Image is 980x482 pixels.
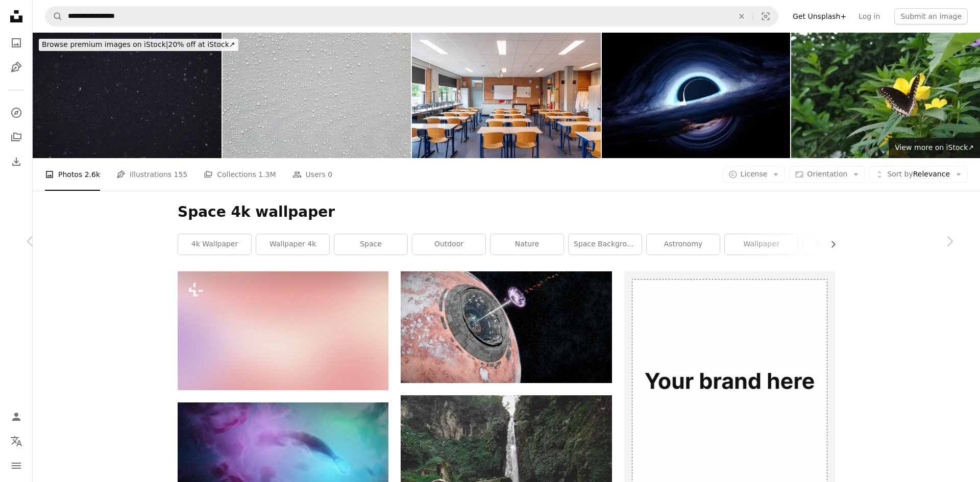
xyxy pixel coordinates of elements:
a: nature [491,234,563,255]
a: astronomy [647,234,720,255]
a: Illustrations [6,57,27,78]
a: View more on iStock↗ [889,138,980,158]
h1: Space 4k wallpaper [178,203,835,221]
button: Orientation [789,166,865,183]
a: Next [919,192,980,290]
span: License [741,170,768,178]
a: wallpaper [725,234,798,255]
span: 20% off at iStock ↗ [42,40,235,48]
button: License [723,166,786,183]
a: Users 0 [292,158,333,191]
a: a close-up of a fish [178,456,388,466]
a: digital image [803,234,876,255]
span: Browse premium images on iStock | [42,40,168,48]
span: View more on iStock ↗ [895,143,974,151]
img: Water background with water movement, drops and splashes. Small streams of clear water flow down ... [223,33,411,158]
button: Language [6,431,27,451]
img: a blurry image of a pink and purple background [178,271,388,390]
img: Empty classroom. [412,33,601,158]
button: Sort byRelevance [869,166,968,183]
button: Visual search [753,7,778,26]
a: Illustrations 155 [116,158,187,191]
span: Sort by [887,170,913,178]
a: A small waterfall in the middle of a forest [401,469,611,478]
a: Collections [6,127,27,147]
a: Photos [6,33,27,53]
a: A planet is being attacked by a laser beam. [401,322,611,332]
img: file-1635990775102-c9800842e1cdimage [624,271,835,482]
form: Find visuals sitewide [45,6,778,27]
span: 1.3M [258,169,276,180]
a: Download History [6,151,27,172]
a: Log in [852,8,886,24]
span: Relevance [887,169,950,180]
a: Log in / Sign up [6,407,27,427]
a: outdoor [412,234,485,255]
a: wallpaper 4k [256,234,329,255]
a: Explore [6,103,27,123]
a: 4k wallpaper [178,234,251,255]
a: Collections 1.3M [204,158,276,191]
span: 155 [174,169,188,180]
a: a blurry image of a pink and purple background [178,326,388,335]
span: 0 [328,169,332,180]
img: A planet is being attacked by a laser beam. [401,271,611,383]
button: Submit an image [894,8,968,24]
button: Clear [730,7,753,26]
img: Dusty Particles Background Image [33,33,222,158]
a: space background [569,234,642,255]
button: Menu [6,455,27,476]
a: Browse premium images on iStock|20% off at iStock↗ [33,33,244,57]
button: scroll list to the right [824,234,835,255]
a: Get Unsplash+ [787,8,852,24]
img: A close-up of butterfly on a flower [791,33,980,158]
span: Orientation [807,170,847,178]
a: space [334,234,407,255]
button: Search Unsplash [45,7,63,26]
img: Black Hole clouds, high quality render. [602,33,791,158]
